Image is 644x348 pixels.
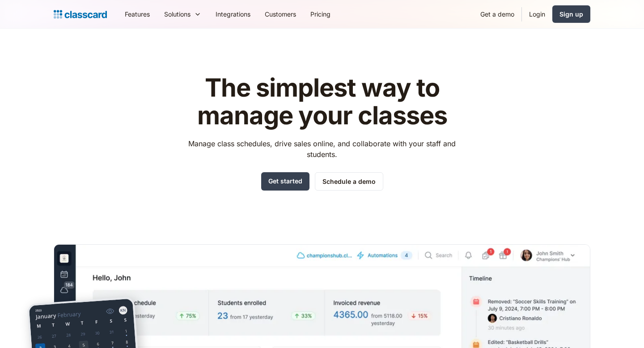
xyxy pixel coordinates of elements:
[303,4,338,24] a: Pricing
[315,172,383,191] a: Schedule a demo
[180,138,464,160] p: Manage class schedules, drive sales online, and collaborate with your staff and students.
[258,4,303,24] a: Customers
[261,172,309,191] a: Get started
[164,9,191,19] div: Solutions
[180,74,464,129] h1: The simplest way to manage your classes
[54,8,107,21] a: home
[552,5,590,23] a: Sign up
[522,4,552,24] a: Login
[559,9,583,19] div: Sign up
[473,4,521,24] a: Get a demo
[208,4,258,24] a: Integrations
[157,4,208,24] div: Solutions
[118,4,157,24] a: Features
